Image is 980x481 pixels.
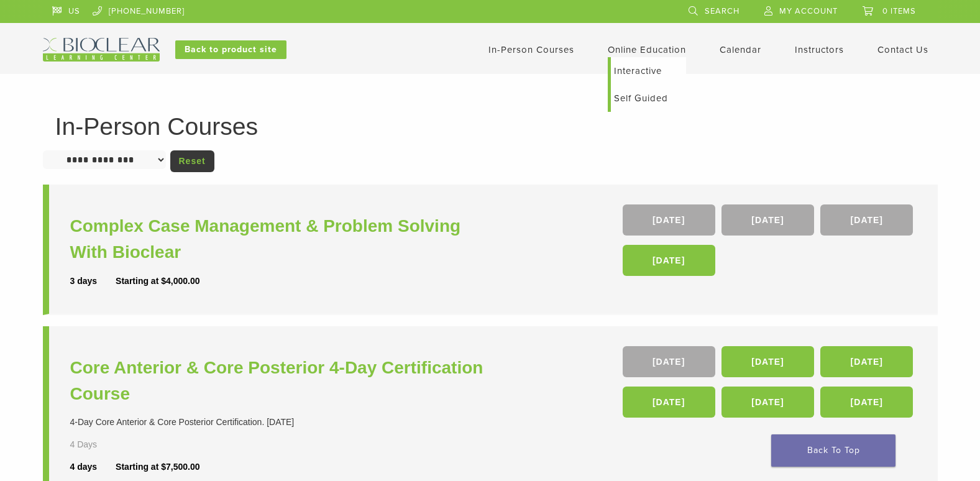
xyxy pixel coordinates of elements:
div: 4 days [70,460,116,474]
a: Back to product site [175,40,286,59]
a: Interactive [611,57,686,85]
h1: In-Person Courses [55,114,925,139]
a: [DATE] [820,387,913,418]
a: Online Education [608,44,686,55]
a: Instructors [795,44,844,55]
a: In-Person Courses [488,44,574,55]
a: [DATE] [623,245,715,276]
a: [DATE] [721,387,814,418]
a: [DATE] [623,387,715,418]
a: [DATE] [721,204,814,236]
div: 3 days [70,275,116,288]
span: 0 items [882,6,916,16]
div: Starting at $4,000.00 [116,275,199,288]
img: Bioclear [43,38,160,62]
a: Back To Top [771,434,895,467]
div: , , , , , [623,346,917,424]
div: , , , [623,204,917,282]
a: [DATE] [820,346,913,377]
a: Contact Us [877,44,928,55]
a: Calendar [720,44,761,55]
div: 4 Days [70,438,134,451]
a: Reset [170,150,214,172]
div: 4-Day Core Anterior & Core Posterior Certification. [DATE] [70,416,493,429]
a: [DATE] [623,346,715,377]
a: Complex Case Management & Problem Solving With Bioclear [70,213,493,265]
a: [DATE] [623,204,715,236]
div: Starting at $7,500.00 [116,460,199,474]
a: Core Anterior & Core Posterior 4-Day Certification Course [70,355,493,407]
a: [DATE] [721,346,814,377]
a: [DATE] [820,204,913,236]
a: Self Guided [611,85,686,112]
span: My Account [779,6,838,16]
span: Search [705,6,740,16]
